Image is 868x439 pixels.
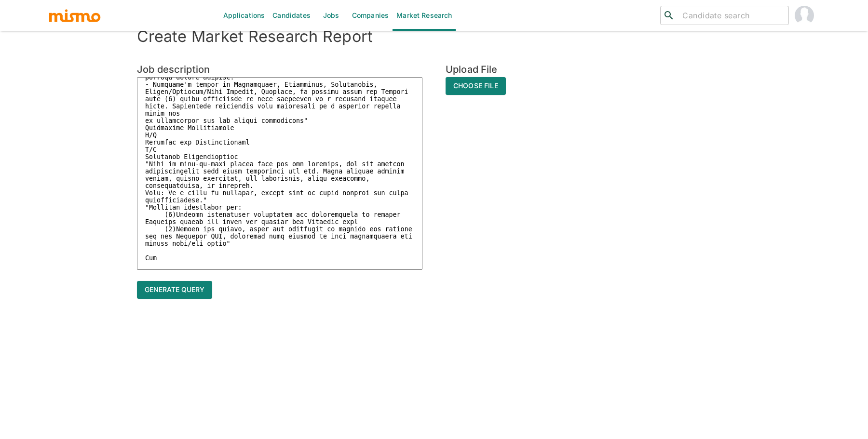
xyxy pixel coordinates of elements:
span: Choose File [446,77,506,95]
h4: Create Market Research Report [137,27,731,46]
input: Candidate search [678,9,785,22]
textarea: Lor Ipsumdolorsita Cons ad elitsed doeiusmod tem incidid utlab et doloremagn, aliqu en adminimve,... [137,77,422,270]
img: logo [48,8,101,23]
button: Generate query [137,281,212,299]
img: Daniela Zito [795,6,814,25]
h6: Upload File [446,62,506,77]
h6: Job description [137,62,422,77]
